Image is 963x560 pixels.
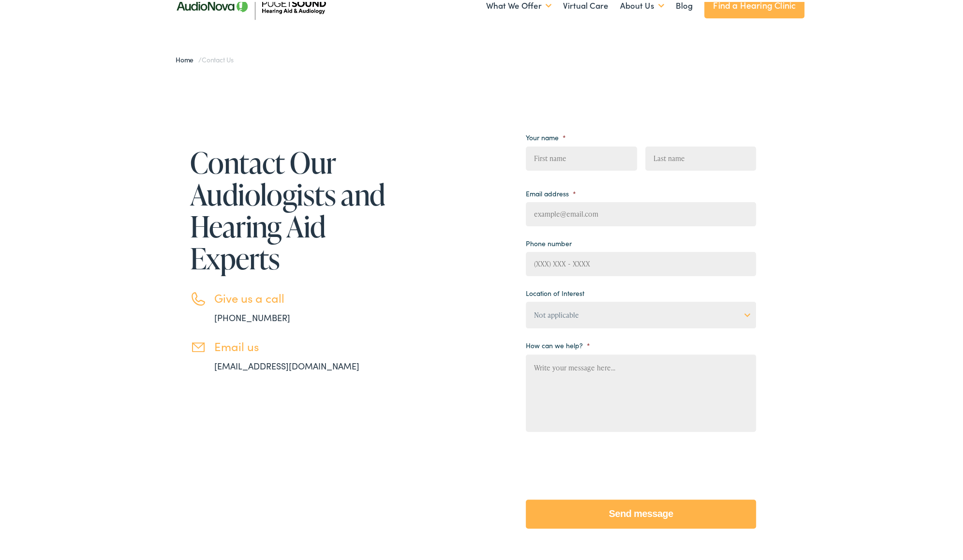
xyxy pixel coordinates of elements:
h1: Contact Our Audiologists and Hearing Aid Experts [190,145,388,272]
input: Last name [645,145,756,169]
label: How can we help? [526,339,590,348]
h3: Give us a call [214,289,388,303]
input: example@email.com [526,200,756,224]
input: (XXX) XXX - XXXX [526,250,756,274]
span: Contact Us [202,53,234,62]
label: Your name [526,131,566,140]
a: [EMAIL_ADDRESS][DOMAIN_NAME] [214,358,359,370]
input: Send message [526,498,756,527]
span: / [176,53,234,62]
label: Phone number [526,237,572,246]
a: [PHONE_NUMBER] [214,309,290,322]
iframe: reCAPTCHA [526,442,673,480]
input: First name [526,145,637,169]
h3: Email us [214,338,388,352]
label: Location of Interest [526,287,584,295]
label: Email address [526,187,576,196]
a: Home [176,53,198,62]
